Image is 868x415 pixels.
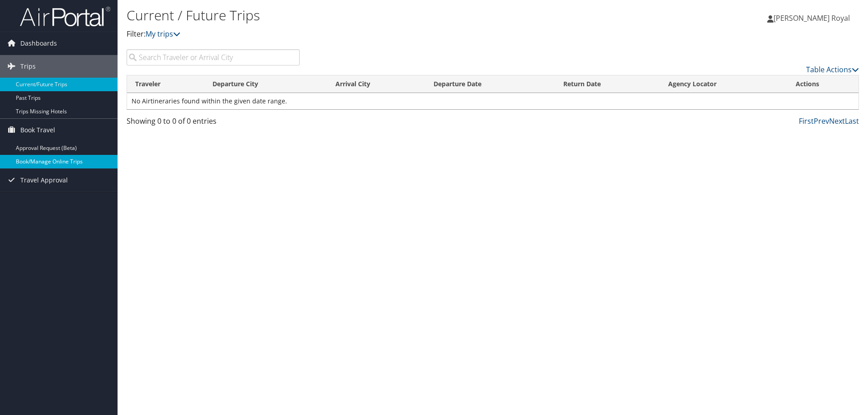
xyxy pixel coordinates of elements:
span: Trips [20,55,36,78]
td: No Airtineraries found within the given date range. [127,93,859,109]
h1: Current / Future Trips [127,6,615,25]
th: Departure Date: activate to sort column descending [425,75,555,93]
th: Arrival City: activate to sort column ascending [327,75,425,93]
span: [PERSON_NAME] Royal [774,13,850,23]
a: My trips [146,29,180,39]
input: Search Traveler or Arrival City [127,49,300,65]
a: Table Actions [806,65,859,75]
p: Filter: [127,28,615,40]
span: Travel Approval [20,169,68,191]
th: Traveler: activate to sort column ascending [127,75,204,93]
th: Return Date: activate to sort column ascending [555,75,660,93]
img: airportal-logo.png [20,6,110,27]
a: Last [845,116,859,126]
div: Showing 0 to 0 of 0 entries [127,116,300,131]
a: First [799,116,814,126]
a: Next [829,116,845,126]
span: Dashboards [20,32,57,55]
th: Actions [788,75,859,93]
a: Prev [814,116,829,126]
a: [PERSON_NAME] Royal [767,5,859,32]
span: Book Travel [20,119,55,141]
th: Agency Locator: activate to sort column ascending [660,75,788,93]
th: Departure City: activate to sort column ascending [204,75,327,93]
